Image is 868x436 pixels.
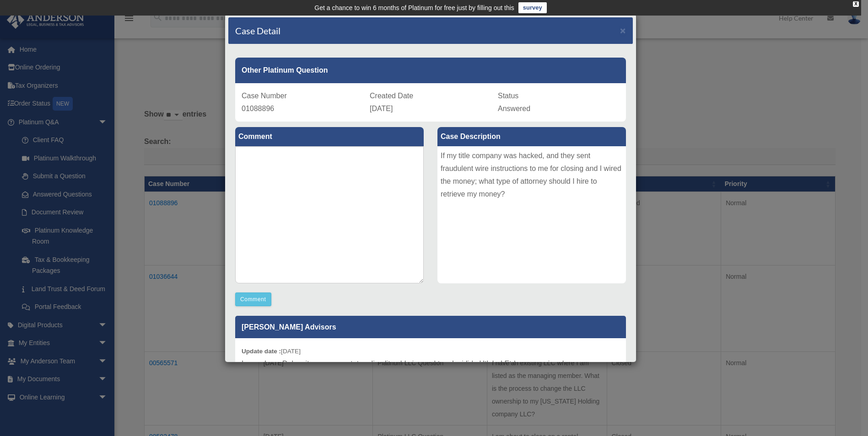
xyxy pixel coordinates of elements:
[235,292,271,306] button: Comment
[242,348,281,355] b: Update date :
[242,105,274,112] span: 01088896
[498,105,530,112] span: Answered
[314,2,514,13] div: Get a chance to win 6 months of Platinum for free just by filling out this
[620,26,626,35] button: Close
[370,105,393,112] span: [DATE]
[235,127,424,146] label: Comment
[242,92,287,100] span: Case Number
[235,24,280,37] h4: Case Detail
[437,127,626,146] label: Case Description
[498,92,518,100] span: Status
[370,92,413,100] span: Created Date
[235,58,626,83] div: Other Platinum Question
[437,146,626,283] div: If my title company was hacked, and they sent fraudulent wire instructions to me for closing and ...
[242,348,301,355] small: [DATE]
[235,316,626,338] p: [PERSON_NAME] Advisors
[518,2,547,13] a: survey
[620,25,626,36] span: ×
[853,1,859,7] div: close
